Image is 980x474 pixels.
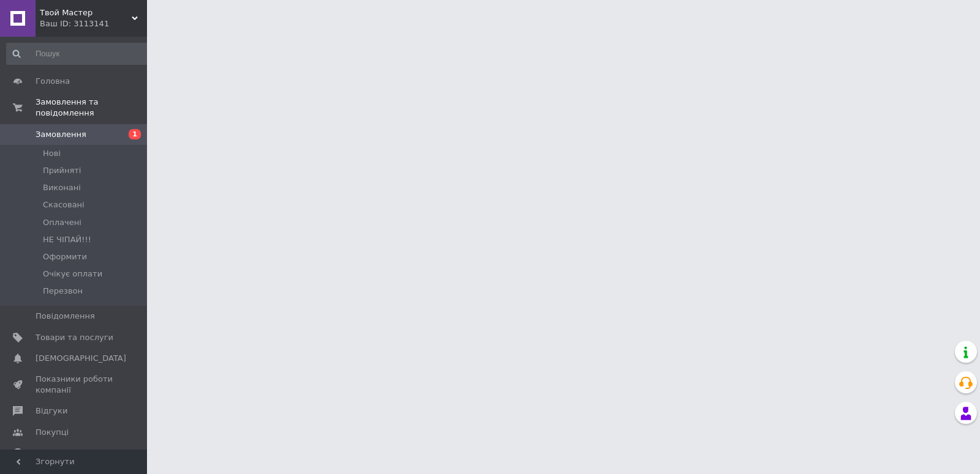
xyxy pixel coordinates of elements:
[43,234,91,245] span: НЕ ЧІПАЙ!!!
[43,251,87,262] span: Оформити
[43,199,85,210] span: Скасовані
[43,286,83,297] span: Перезвон
[36,332,113,343] span: Товари та послуги
[36,76,70,87] span: Головна
[6,43,151,65] input: Пошук
[36,353,126,364] span: [DEMOGRAPHIC_DATA]
[36,427,69,438] span: Покупці
[36,405,67,417] span: Відгуки
[36,129,86,140] span: Замовлення
[43,268,102,280] span: Очікує оплати
[43,182,81,193] span: Виконані
[40,7,132,18] span: Твой Мастер
[36,311,95,322] span: Повідомлення
[43,148,61,159] span: Нові
[40,18,147,29] div: Ваш ID: 3113141
[36,97,147,119] span: Замовлення та повідомлення
[36,448,102,459] span: Каталог ProSale
[129,129,141,139] span: 1
[43,217,81,228] span: Оплачені
[43,165,81,176] span: Прийняті
[36,374,113,396] span: Показники роботи компанії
